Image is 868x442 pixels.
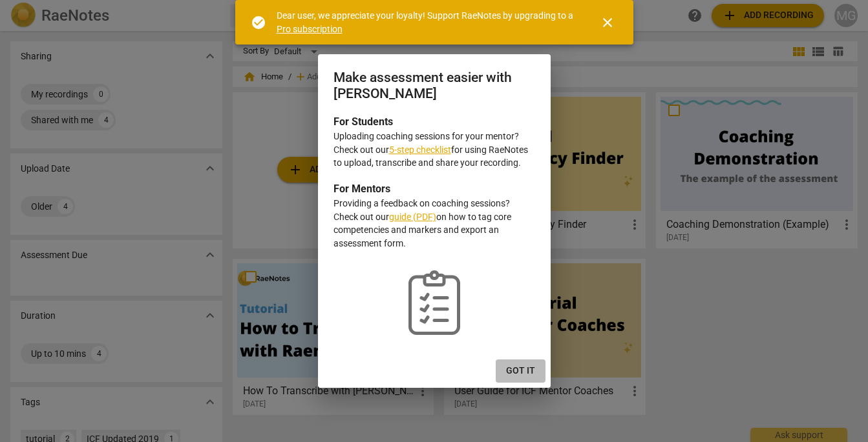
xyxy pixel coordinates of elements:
span: Got it [506,365,535,377]
b: For Mentors [333,183,390,195]
a: guide (PDF) [389,212,436,222]
button: Close [592,7,623,38]
a: 5-step checklist [389,145,451,155]
p: Providing a feedback on coaching sessions? Check out our on how to tag core competencies and mark... [333,197,535,250]
span: close [600,15,615,30]
span: check_circle [251,15,266,30]
a: Pro subscription [277,24,343,34]
h2: Make assessment easier with [PERSON_NAME] [333,70,535,101]
p: Uploading coaching sessions for your mentor? Check out our for using RaeNotes to upload, transcri... [333,130,535,170]
div: Dear user, we appreciate your loyalty! Support RaeNotes by upgrading to a [277,9,577,35]
b: For Students [333,116,393,128]
button: Got it [496,359,545,383]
